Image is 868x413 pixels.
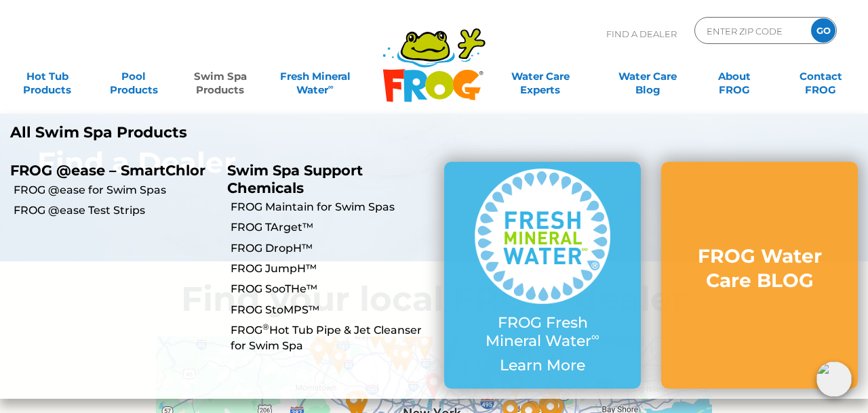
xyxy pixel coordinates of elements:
[227,162,363,196] a: Swim Spa Support Chemicals
[231,200,434,215] a: FROG Maintain for Swim Spas
[688,244,831,293] h3: FROG Water Care BLOG
[471,357,614,374] p: Learn More
[10,124,424,142] a: All Swim Spa Products
[10,162,207,179] p: FROG @ease – SmartChlor
[816,362,852,397] img: openIcon
[471,169,614,381] a: FROG Fresh Mineral Water∞ Learn More
[591,330,599,343] sup: ∞
[705,21,797,41] input: Zip Code Form
[688,244,831,307] a: FROG Water Care BLOG
[231,282,434,297] a: FROG SooTHe™
[186,63,254,90] a: Swim SpaProducts
[262,322,269,332] sup: ®
[14,63,81,90] a: Hot TubProducts
[14,183,217,198] a: FROG @ease for Swim Spas
[231,323,434,353] a: FROG®Hot Tub Pipe & Jet Cleanser for Swim Spa
[606,17,677,51] p: Find A Dealer
[486,63,595,90] a: Water CareExperts
[100,63,167,90] a: PoolProducts
[14,203,217,218] a: FROG @ease Test Strips
[231,241,434,256] a: FROG DropH™
[787,63,854,90] a: ContactFROG
[231,261,434,276] a: FROG JumpH™
[231,220,434,235] a: FROG TArget™
[231,303,434,318] a: FROG StoMPS™
[328,82,334,91] sup: ∞
[273,63,357,90] a: Fresh MineralWater∞
[614,63,682,90] a: Water CareBlog
[811,18,835,43] input: GO
[471,314,614,350] p: FROG Fresh Mineral Water
[701,63,768,90] a: AboutFROG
